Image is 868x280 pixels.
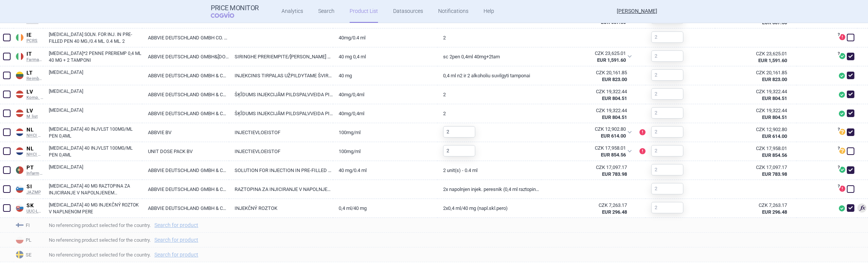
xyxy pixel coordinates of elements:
[154,237,198,242] a: Search for product
[26,114,43,119] span: M list
[836,165,841,170] span: ?
[715,142,797,162] a: CZK 17,958.01EUR 854.56
[437,161,541,180] a: 2 unit(s) - 0.4 ml
[142,142,229,161] a: UNIT DOSE PACK BV
[14,235,43,244] span: PL
[651,202,683,213] input: 2
[547,164,627,178] abbr: SP-CAU-010 Portugalsko
[762,20,787,25] strong: EUR 607.60
[16,166,23,174] img: Portugal
[14,220,43,230] span: FI
[26,164,43,171] span: PT
[836,146,841,151] span: ?
[762,133,787,139] strong: EUR 614.00
[14,87,43,100] a: LVLVKomp. AB list
[437,104,541,123] a: 2
[142,161,229,180] a: ABBVIE DEUTSCHLAND GMBH & CO. KG
[16,128,23,136] img: Netherlands
[142,66,229,85] a: ABBVIE DEUTSCHLAND GMBH & CO. KG , [GEOGRAPHIC_DATA]
[836,33,841,37] span: ?
[49,31,142,45] a: [MEDICAL_DATA] SOLN. FOR INJ. IN PRE-FILLED PEN 40 MG./0.4 ML. 0.4 ML. 2
[333,85,437,104] a: 40mg/0,4ml
[437,199,541,217] a: 2x0,4 ml/40 mg (napl.skl.pero)
[14,163,43,176] a: PTPTInfarmed Infomed
[762,152,787,158] strong: EUR 854.56
[547,145,626,152] div: CZK 17,958.01
[26,57,43,63] span: Farmadati
[437,180,541,199] a: 2x napolnjen injek. peresnik (0,4 ml raztopine), 2x alkoholni zloženec v pretisnem omotu
[16,185,23,193] img: Slovenia
[26,152,43,157] span: NHCI Medicijnkosten
[762,95,787,101] strong: EUR 804.51
[547,50,626,64] abbr: SP-CAU-010 Itálie hrazené LP
[16,204,23,212] img: Slovakia
[601,133,626,139] strong: EUR 614.00
[14,125,43,138] a: NLNLNHCI Medicijnkosten
[547,107,627,121] abbr: SP-CAU-010 Lotyšsko
[14,182,43,195] a: SISIJAZMP
[49,145,142,158] a: [MEDICAL_DATA] 40 INJVLST 100MG/ML PEN 0,4ML
[547,202,627,216] abbr: SP-CAU-010 Slovensko
[333,28,437,47] a: 40MG/0.4 ML
[547,126,626,133] div: CZK 12,902.80
[721,145,787,152] div: CZK 17,958.01
[16,147,23,155] img: Netherlands
[49,221,868,230] span: No referencing product selected for the country.
[142,28,229,47] a: ABBVIE DEUTSCHLAND GMBH CO. KG
[547,69,627,76] div: CZK 20,161.85
[229,47,333,66] a: SIRINGHE PRERIEMPITE/[PERSON_NAME] + [PERSON_NAME]
[547,50,626,57] div: CZK 23,625.01
[721,202,787,209] div: CZK 7,263.17
[651,183,683,194] input: 2
[715,47,797,67] a: CZK 23,625.01EUR 1,591.60
[547,69,627,83] abbr: SP-CAU-010 Litva
[333,47,437,66] a: 40 MG 0,4 ML
[16,236,23,244] img: Poland
[26,76,43,81] span: Reimbursed list
[211,12,245,18] span: COGVIO
[715,66,797,86] a: CZK 20,161.85EUR 823.00
[49,235,868,244] span: No referencing product selected for the country.
[602,171,627,177] strong: EUR 783.98
[154,222,198,228] a: Search for product
[437,66,541,85] a: 0,4 ml N2 ir 2 alkoholiu suvilgyti tamponai
[211,4,259,12] strong: Price Monitor
[14,30,43,44] a: IEIEPCRS
[16,221,23,229] img: Finland
[715,85,797,105] a: CZK 19,322.44EUR 804.51
[541,142,636,161] div: CZK 17,958.01EUR 854.56
[154,252,198,257] a: Search for product
[229,199,333,217] a: INJEKČNÝ ROZTOK
[16,109,23,117] img: Latvia
[16,53,23,60] img: Italy
[26,171,43,176] span: Infarmed Infomed
[26,209,43,214] span: UUC-LP B
[49,250,868,259] span: No referencing product selected for the country.
[14,68,43,81] a: LTLTReimbursed list
[333,142,437,161] a: 100MG/ML
[229,104,333,123] a: ŠĶĪDUMS INJEKCIJĀM PILDSPALVVEIDA PILNŠĻIRCĒS
[142,104,229,123] a: ABBVIE DEUTSCHLAND GMBH & CO. KG, [GEOGRAPHIC_DATA]
[721,107,787,114] div: CZK 19,322.44
[547,88,627,102] abbr: SP-CAU-010 Lotyšsko
[229,123,333,142] a: INJECTIEVLOEISTOF
[651,31,683,43] input: 2
[229,66,333,85] a: INJEKCINIS TIRPALAS UŽPILDYTAME ŠVIRKŠTIKLYJE
[597,57,626,63] strong: EUR 1,591.60
[715,199,797,219] a: CZK 7,263.17EUR 296.48
[721,164,787,171] div: CZK 17,097.17
[836,52,841,56] span: ?
[721,88,787,95] div: CZK 19,322.44
[142,85,229,104] a: ABBVIE DEUTSCHLAND GMBH & CO. KG; ABBVIE SIA
[142,199,229,217] a: ABBVIE DEUTSCHLAND GMBH & CO. KG
[142,123,229,142] a: ABBVIE BV
[26,190,43,195] span: JAZMP
[333,199,437,217] a: 0,4 ml/40 mg
[836,184,841,189] span: ?
[14,249,43,259] span: SE
[651,164,683,175] input: 2
[762,209,787,215] strong: EUR 296.48
[229,142,333,161] a: INJECTIEVLOEISTOF
[547,202,627,209] div: CZK 7,263.17
[26,32,43,39] span: IE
